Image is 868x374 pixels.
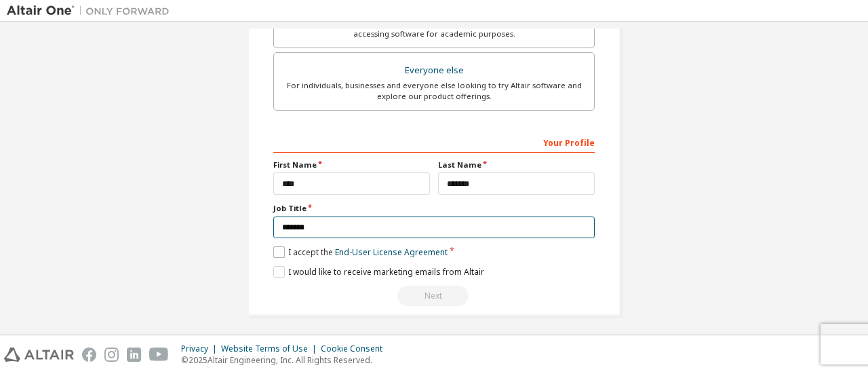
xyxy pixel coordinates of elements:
[127,348,141,362] img: linkedin.svg
[149,348,169,362] img: youtube.svg
[104,348,119,362] img: instagram.svg
[273,246,448,258] label: I accept the
[82,348,96,362] img: facebook.svg
[273,131,595,153] div: Your Profile
[4,348,74,362] img: altair_logo.svg
[221,343,321,354] div: Website Terms of Use
[181,354,391,366] p: © 2025 Altair Engineering, Inc. All Rights Reserved.
[321,343,391,354] div: Cookie Consent
[335,246,448,258] a: End-User License Agreement
[181,343,221,354] div: Privacy
[282,18,586,39] div: For faculty & administrators of academic institutions administering students and accessing softwa...
[282,80,586,102] div: For individuals, businesses and everyone else looking to try Altair software and explore our prod...
[273,203,595,214] label: Job Title
[273,160,430,170] label: First Name
[273,266,484,278] label: I would like to receive marketing emails from Altair
[282,61,586,80] div: Everyone else
[273,286,595,306] div: Read and acccept EULA to continue
[7,4,176,18] img: Altair One
[438,160,595,170] label: Last Name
